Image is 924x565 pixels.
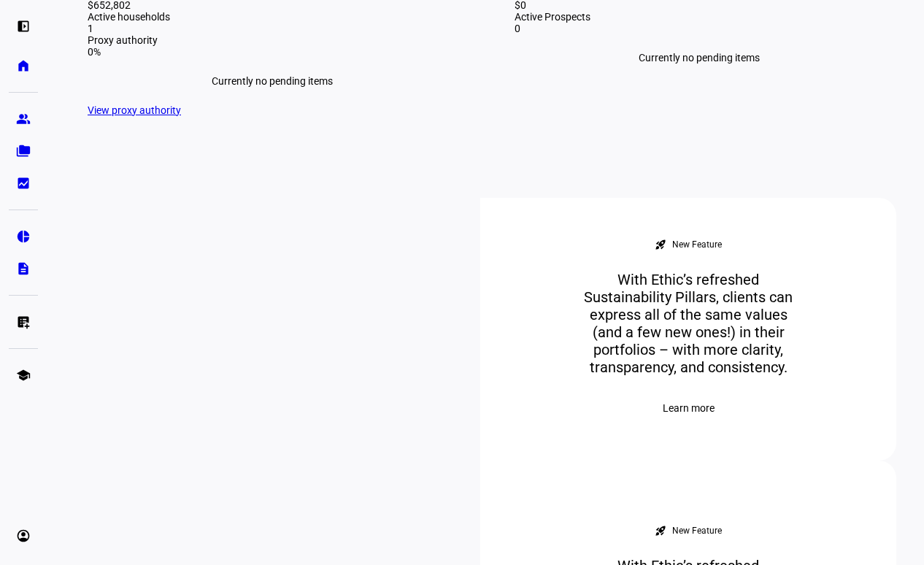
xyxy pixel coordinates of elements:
[655,239,666,250] mat-icon: rocket_launch
[9,222,38,251] a: pie_chart
[16,315,31,329] eth-mat-symbol: list_alt_add
[16,261,31,276] eth-mat-symbol: description
[88,104,181,116] a: View proxy authority
[672,525,722,537] div: New Feature
[9,137,38,166] a: folder_copy
[16,368,31,383] eth-mat-symbol: school
[16,176,31,191] eth-mat-symbol: bid_landscape
[672,239,722,250] div: New Feature
[9,169,38,198] a: bid_landscape
[9,254,38,283] a: description
[16,58,31,73] eth-mat-symbol: home
[88,23,456,34] div: 1
[515,23,883,34] div: 0
[515,34,883,81] div: Currently no pending items
[88,58,456,104] div: Currently no pending items
[556,271,820,376] div: With Ethic’s refreshed Sustainability Pillars, clients can express all of the same values (and a ...
[16,144,31,158] eth-mat-symbol: folder_copy
[88,46,456,58] div: 0%
[88,11,456,23] div: Active households
[655,525,666,537] mat-icon: rocket_launch
[515,11,883,23] div: Active Prospects
[9,51,38,80] a: home
[16,229,31,244] eth-mat-symbol: pie_chart
[16,19,31,34] eth-mat-symbol: left_panel_open
[16,529,31,543] eth-mat-symbol: account_circle
[645,393,732,423] button: Learn more
[88,34,456,46] div: Proxy authority
[9,104,38,134] a: group
[16,112,31,126] eth-mat-symbol: group
[663,393,715,423] span: Learn more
